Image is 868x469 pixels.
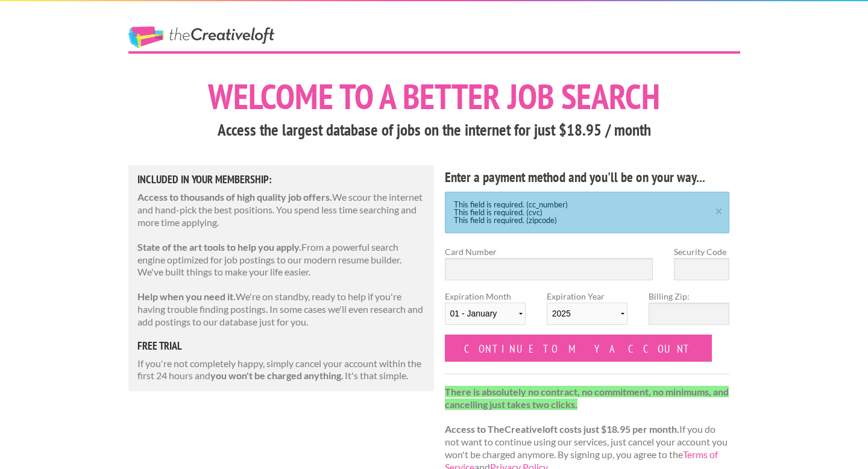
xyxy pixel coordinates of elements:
strong: Help when you need it. [137,291,236,302]
label: Expiration Month [445,290,526,335]
strong: you won't be charged anything [210,370,341,381]
label: Billing Zip: [649,290,729,303]
p: We're on standby, ready to help if you're having trouble finding postings. In some cases we'll ev... [137,291,426,328]
h3: Access the largest database of jobs on the internet for just $18.95 / month [128,119,740,142]
p: From a powerful search engine optimized for job postings to our modern resume builder. We've buil... [137,241,426,279]
label: Card Number [445,245,653,258]
p: If you're not completely happy, simply cancel your account within the first 24 hours and . It's t... [137,357,426,383]
select: Expiration Month [445,303,526,325]
a: The Creative Loft [128,27,274,48]
h1: Welcome to a better job search [128,79,740,114]
label: Expiration Year [547,290,627,335]
h5: free trial [137,341,426,351]
strong: There is absolutely no contract, no commitment, no minimums, and cancelling just takes two clicks. [445,386,729,410]
p: We scour the internet and hand-pick the best positions. You spend less time searching and more ti... [137,191,426,228]
select: Expiration Year [547,303,627,325]
strong: Access to TheCreativeloft costs just $18.95 per month. [445,423,679,435]
strong: Access to thousands of high quality job offers. [137,191,332,203]
label: Security Code [674,245,729,258]
strong: State of the art tools to help you apply. [137,241,301,253]
a: × [711,206,726,213]
h5: Included in Your Membership: [137,174,426,185]
div: This field is required. (cc_number) This field is required. (cvc) This field is required. (zipcode) [445,192,730,233]
input: Continue to my account [445,335,712,362]
h4: Enter a payment method and you'll be on your way... [445,168,730,187]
